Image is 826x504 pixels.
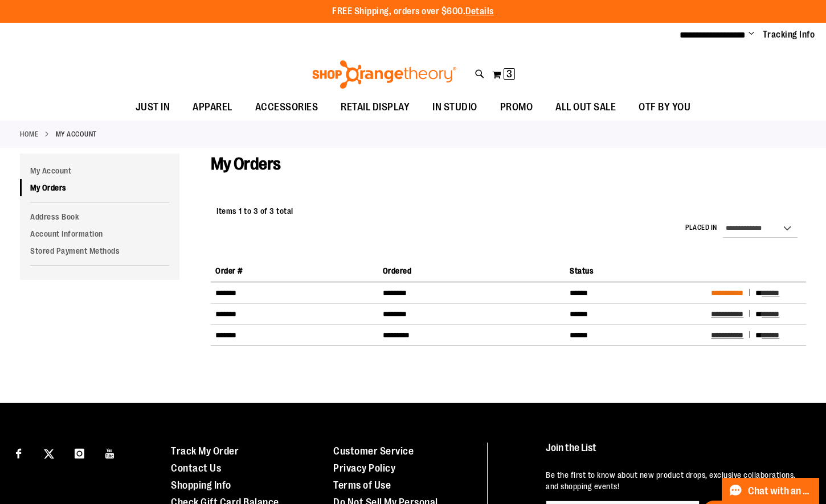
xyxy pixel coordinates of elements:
span: RETAIL DISPLAY [341,94,410,120]
span: ALL OUT SALE [555,94,616,120]
a: Details [465,6,494,16]
a: Contact Us [171,462,221,474]
a: Customer Service [333,445,414,457]
span: Chat with an Expert [748,486,812,497]
p: FREE Shipping, orders over $600. [332,5,494,18]
h4: Join the List [546,443,804,464]
a: My Orders [20,179,179,196]
a: Shopping Info [171,480,231,491]
label: Placed in [685,223,717,233]
span: JUST IN [136,94,170,120]
button: Chat with an Expert [722,478,820,504]
a: Track My Order [171,445,239,457]
p: Be the first to know about new product drops, exclusive collaborations, and shopping events! [546,469,804,492]
a: Account Information [20,225,179,242]
span: 3 [506,68,512,80]
span: PROMO [500,94,533,120]
span: Items 1 to 3 of 3 total [216,206,293,216]
span: APPAREL [193,94,232,120]
a: Visit our Facebook page [9,443,28,462]
a: Stored Payment Methods [20,242,179,259]
th: Status [565,261,706,282]
a: My Account [20,162,179,179]
a: Visit our X page [39,443,59,462]
a: Visit our Instagram page [69,443,89,462]
a: Address Book [20,208,179,225]
th: Ordered [378,261,565,282]
strong: My Account [56,129,97,139]
span: ACCESSORIES [255,94,318,120]
a: Tracking Info [763,28,815,41]
a: Home [20,129,38,139]
a: Privacy Policy [333,462,395,474]
a: Terms of Use [333,480,391,491]
span: IN STUDIO [432,94,477,120]
th: Order # [211,261,378,282]
button: Account menu [749,29,754,40]
img: Shop Orangetheory [310,60,458,89]
img: Twitter [44,449,54,459]
span: My Orders [211,154,281,173]
a: Visit our Youtube page [100,443,120,462]
span: OTF BY YOU [639,94,690,120]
